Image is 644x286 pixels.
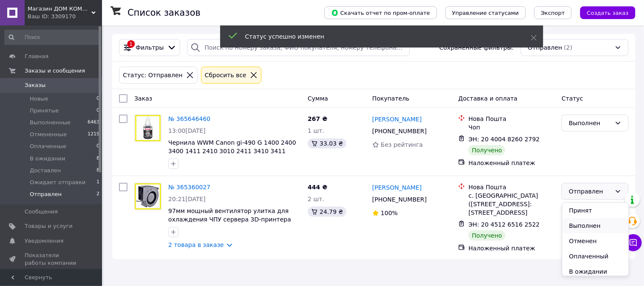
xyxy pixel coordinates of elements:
[534,6,572,19] button: Экспорт
[372,115,422,123] a: [PERSON_NAME]
[452,10,519,16] span: Управление статусами
[128,8,201,18] h1: Список заказов
[25,252,79,267] span: Показатели работы компании
[308,115,327,122] span: 267 ₴
[468,159,555,167] div: Наложенный платеж
[135,115,161,141] img: Фото товару
[468,230,505,241] div: Получено
[372,95,410,102] span: Покупатель
[562,233,629,249] li: Отменен
[468,123,555,132] div: Чоп
[468,221,540,228] span: ЭН: 20 4512 6516 2522
[580,6,635,19] button: Создать заказ
[28,13,102,20] div: Ваш ID: 3309170
[168,184,210,191] a: № 365360027
[569,118,611,128] div: Выполнен
[30,179,85,186] span: Ожидает отправки
[308,95,328,102] span: Сумма
[28,5,91,13] span: Магазин ДОМ КОМФОРТА
[96,95,99,103] span: 0
[203,70,248,80] div: Сбросить все
[136,43,164,52] span: Фильтры
[371,193,428,205] div: [PHONE_NUMBER]
[168,241,224,248] a: 2 товара в заказе
[468,145,505,155] div: Получено
[308,184,327,191] span: 444 ₴
[96,191,99,198] span: 2
[96,167,99,174] span: 8
[96,155,99,163] span: 8
[541,10,565,16] span: Экспорт
[88,119,99,126] span: 6463
[468,191,555,217] div: с. [GEOGRAPHIC_DATA] ([STREET_ADDRESS]: [STREET_ADDRESS]
[88,131,99,138] span: 1219
[30,155,65,163] span: В ожидании
[121,70,184,80] div: Статус: Отправлен
[96,179,99,186] span: 1
[625,234,642,251] button: Чат с покупателем
[562,203,629,218] li: Принят
[135,183,161,210] img: Фото товару
[30,119,71,126] span: Выполненные
[168,207,291,240] a: 97мм мощный вентилятор улитка для охлаждения ЧПУ сервера 3D-принтера 12В 2-pin центробежный радиа...
[468,244,555,252] div: Наложенный платеж
[134,183,162,210] a: Фото товару
[564,44,573,51] span: (2)
[562,264,629,279] li: В ожидании
[562,218,629,233] li: Выполнен
[168,115,210,122] a: № 365646460
[25,53,48,60] span: Главная
[569,187,611,196] div: Отправлен
[168,139,296,163] a: Чернила WWM Canon gi-490 G 1400 2400 3400 1411 2410 3010 2411 3410 3411 3415 2415 4400 4410 black...
[381,141,423,148] span: Без рейтинга
[468,115,555,123] div: Нова Пошта
[562,249,629,264] li: Оплаченный
[468,183,555,191] div: Нова Пошта
[308,196,324,202] span: 2 шт.
[324,6,437,19] button: Скачать отчет по пром-оплате
[25,67,85,75] span: Заказы и сообщения
[96,143,99,150] span: 0
[458,95,517,102] span: Доставка и оплата
[372,183,422,192] a: [PERSON_NAME]
[245,32,510,41] div: Статус успешно изменен
[25,237,63,245] span: Уведомления
[331,9,430,17] span: Скачать отчет по пром-оплате
[381,210,398,216] span: 100%
[134,95,152,102] span: Заказ
[25,208,58,216] span: Сообщения
[371,125,428,137] div: [PHONE_NUMBER]
[30,95,48,103] span: Новые
[308,207,346,217] div: 24.79 ₴
[168,196,206,202] span: 20:21[DATE]
[308,127,324,134] span: 1 шт.
[30,191,62,198] span: Отправлен
[528,43,562,52] span: Отправлен
[445,6,526,19] button: Управление статусами
[96,107,99,115] span: 0
[25,81,45,89] span: Заказы
[134,115,162,142] a: Фото товару
[30,131,67,138] span: Отмененные
[25,222,73,230] span: Товары и услуги
[468,136,540,143] span: ЭН: 20 4004 8260 2792
[30,107,59,115] span: Принятые
[4,30,100,45] input: Поиск
[587,10,629,16] span: Создать заказ
[308,138,346,149] div: 33.03 ₴
[30,143,66,150] span: Оплаченные
[572,9,635,16] a: Создать заказ
[30,167,61,174] span: Доставлен
[168,127,206,134] span: 13:00[DATE]
[562,95,583,102] span: Статус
